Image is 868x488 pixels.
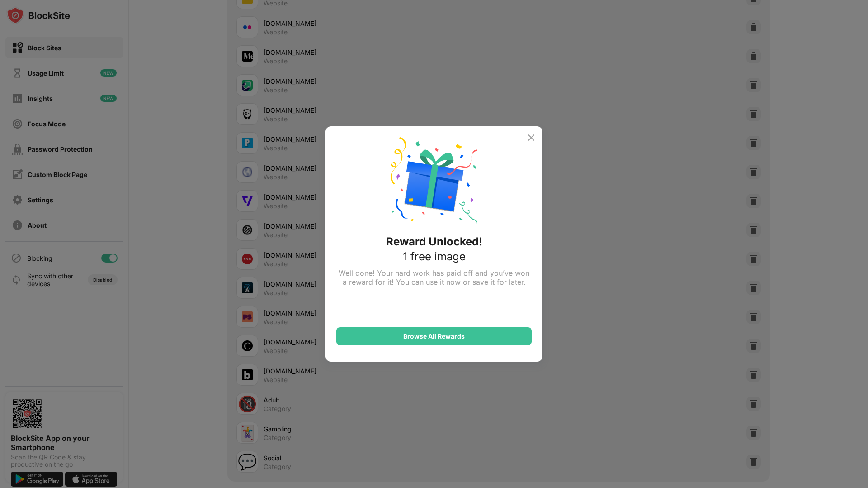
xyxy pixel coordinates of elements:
div: Well done! Your hard work has paid off and you’ve won a reward for it! You can use it now or save... [336,268,532,287]
div: Browse All Rewards [403,333,465,340]
img: reward-unlock.svg [391,137,477,224]
div: Reward Unlocked! [386,235,482,248]
img: x-button.svg [526,132,537,143]
div: 1 free image [403,250,466,263]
